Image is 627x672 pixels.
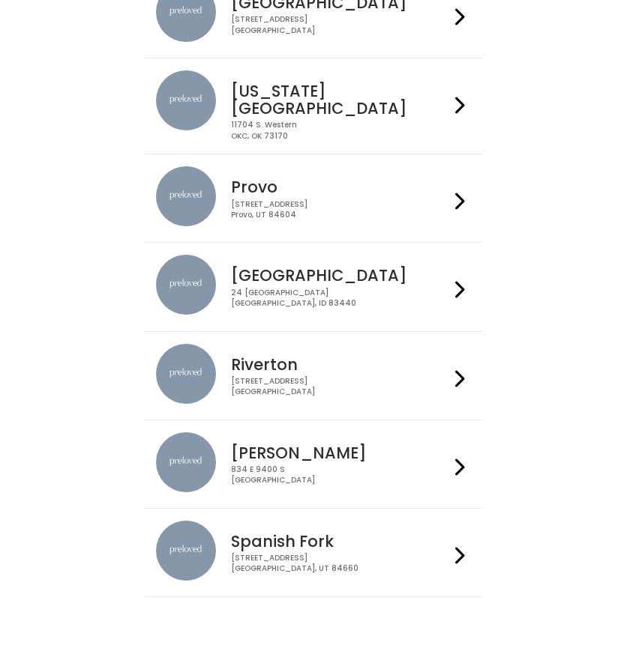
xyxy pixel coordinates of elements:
[156,432,472,496] a: preloved location [PERSON_NAME] 834 E 9400 S[GEOGRAPHIC_DATA]
[231,444,450,461] h4: [PERSON_NAME]
[231,288,450,309] div: 24 [GEOGRAPHIC_DATA] [GEOGRAPHIC_DATA], ID 83440
[231,356,450,373] h4: Riverton
[231,178,450,196] h4: Provo
[156,432,216,492] img: preloved location
[156,70,472,142] a: preloved location [US_STATE][GEOGRAPHIC_DATA] 11704 S. WesternOKC, OK 73170
[156,166,472,230] a: preloved location Provo [STREET_ADDRESS]Provo, UT 84604
[156,344,472,408] a: preloved location Riverton [STREET_ADDRESS][GEOGRAPHIC_DATA]
[156,521,472,584] a: preloved location Spanish Fork [STREET_ADDRESS][GEOGRAPHIC_DATA], UT 84660
[231,464,450,486] div: 834 E 9400 S [GEOGRAPHIC_DATA]
[231,82,450,117] h4: [US_STATE][GEOGRAPHIC_DATA]
[156,255,472,318] a: preloved location [GEOGRAPHIC_DATA] 24 [GEOGRAPHIC_DATA][GEOGRAPHIC_DATA], ID 83440
[156,166,216,226] img: preloved location
[156,255,216,315] img: preloved location
[231,14,450,36] div: [STREET_ADDRESS] [GEOGRAPHIC_DATA]
[231,267,450,284] h4: [GEOGRAPHIC_DATA]
[231,376,450,398] div: [STREET_ADDRESS] [GEOGRAPHIC_DATA]
[231,553,450,575] div: [STREET_ADDRESS] [GEOGRAPHIC_DATA], UT 84660
[231,199,450,221] div: [STREET_ADDRESS] Provo, UT 84604
[156,70,216,130] img: preloved location
[231,120,450,142] div: 11704 S. Western OKC, OK 73170
[156,521,216,581] img: preloved location
[231,533,450,550] h4: Spanish Fork
[156,344,216,404] img: preloved location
